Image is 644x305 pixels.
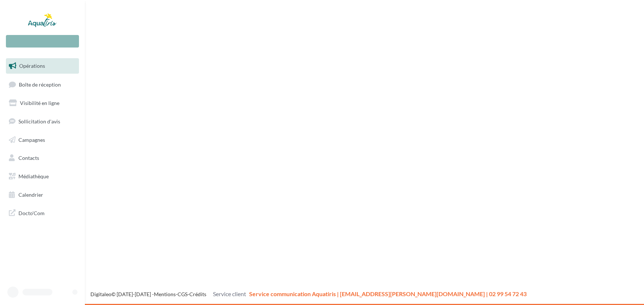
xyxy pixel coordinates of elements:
a: Mentions [154,291,176,297]
a: Opérations [4,58,80,74]
span: Service client [213,290,246,297]
span: Calendrier [18,192,43,198]
span: Boîte de réception [19,81,61,87]
a: Digitaleo [90,291,111,297]
span: Médiathèque [18,173,49,179]
a: Visibilité en ligne [4,95,80,111]
span: Contacts [18,155,39,161]
a: Contacts [4,150,80,166]
a: Calendrier [4,187,80,203]
a: Boîte de réception [4,77,80,92]
span: Opérations [19,63,45,69]
span: Campagnes [18,136,45,143]
span: Visibilité en ligne [20,100,59,106]
span: Sollicitation d'avis [18,118,60,125]
div: Nouvelle campagne [6,35,79,48]
span: Service communication Aquatiris | [EMAIL_ADDRESS][PERSON_NAME][DOMAIN_NAME] | 02 99 54 72 43 [249,290,527,297]
a: Docto'Com [4,205,80,221]
span: Docto'Com [18,208,45,218]
a: Campagnes [4,132,80,148]
a: CGS [178,291,187,297]
span: © [DATE]-[DATE] - - - [90,291,527,297]
a: Médiathèque [4,169,80,184]
a: Crédits [189,291,206,297]
a: Sollicitation d'avis [4,114,80,129]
